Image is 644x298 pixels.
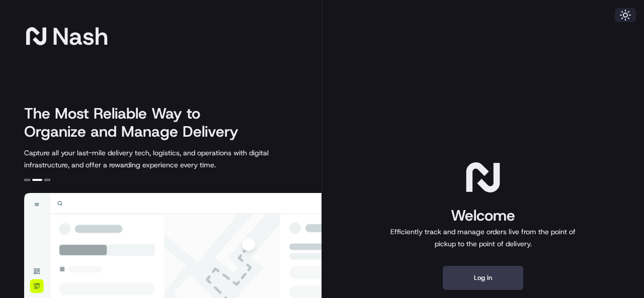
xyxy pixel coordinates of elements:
h2: The Most Reliable Way to Organize and Manage Delivery [24,105,250,141]
span: Nash [52,26,108,46]
p: Capture all your last-mile delivery tech, logistics, and operations with digital infrastructure, ... [24,147,314,171]
p: Efficiently track and manage orders live from the point of pickup to the point of delivery. [386,226,580,250]
button: Log in [443,266,523,290]
h1: Welcome [386,206,580,226]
